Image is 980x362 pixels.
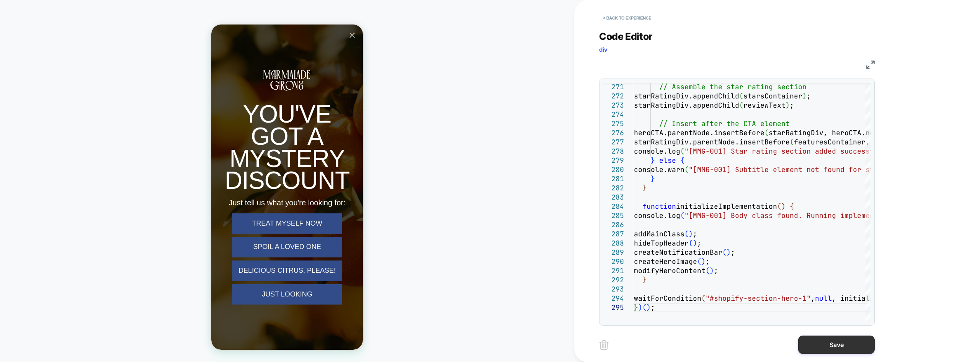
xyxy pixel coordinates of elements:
[634,303,638,312] span: }
[603,183,624,193] div: 282
[634,257,697,266] span: createHeroImage
[603,257,624,266] div: 290
[136,6,145,15] div: Close popup
[781,202,786,211] span: )
[731,248,735,257] span: ;
[701,294,706,303] span: (
[701,257,706,266] span: )
[638,303,642,312] span: )
[603,220,624,229] div: 286
[13,123,138,167] p: Mystery Discount
[689,165,899,174] span: "[MMG-001] Subtitle element not found for star rat
[697,239,701,247] span: ;
[798,336,875,354] button: Save
[603,110,624,119] div: 274
[52,45,100,67] img: Logo
[815,294,832,303] span: null
[634,294,701,303] span: waitForCondition
[603,248,624,257] div: 289
[651,156,655,165] span: }
[13,79,138,123] p: You've Got A
[603,147,624,156] div: 278
[651,303,655,312] span: ;
[603,165,624,174] div: 280
[764,128,769,137] span: (
[743,101,786,110] span: reviewText
[659,156,676,165] span: else
[697,257,701,266] span: (
[659,82,807,91] span: // Assemble the star rating section
[722,248,727,257] span: (
[634,239,689,247] span: hideTopHeader
[603,174,624,183] div: 281
[680,211,684,220] span: (
[603,239,624,248] div: 288
[599,46,608,53] span: div
[689,239,693,247] span: (
[727,248,731,257] span: )
[634,229,684,238] span: addMainClass
[739,92,743,100] span: (
[651,174,655,183] span: }
[603,294,624,303] div: 294
[790,138,794,146] span: (
[599,31,653,42] span: Code Editor
[603,229,624,239] div: 287
[786,101,790,110] span: )
[603,211,624,220] div: 285
[684,211,895,220] span: "[MMG-001] Body class found. Running implementatio
[790,101,794,110] span: ;
[21,260,131,280] button: Just Looking
[676,202,777,211] span: initializeImplementation
[790,202,794,211] span: {
[603,101,624,110] div: 273
[21,212,131,233] button: Spoil A Loved One
[866,61,875,69] img: fullscreen
[634,138,790,146] span: starRatingDiv.parentNode.insertBefore
[743,92,802,100] span: starsContainer
[634,92,739,100] span: starRatingDiv.appendChild
[603,303,624,312] div: 295
[706,294,811,303] span: "#shopify-section-hero-1"
[634,165,684,174] span: console.warn
[603,128,624,138] div: 276
[603,138,624,147] div: 277
[739,101,743,110] span: (
[684,165,689,174] span: (
[802,92,807,100] span: )
[634,128,764,137] span: heroCTA.parentNode.insertBefore
[693,239,697,247] span: )
[710,266,714,275] span: )
[684,229,689,238] span: (
[794,138,979,146] span: featuresContainer, starRatingDiv.nextSibling
[603,266,624,275] div: 291
[603,156,624,165] div: 279
[642,183,647,192] span: }
[693,229,697,238] span: ;
[603,119,624,128] div: 275
[807,92,811,100] span: ;
[706,266,710,275] span: (
[680,156,684,165] span: {
[603,92,624,101] div: 272
[642,202,676,211] span: function
[603,275,624,285] div: 292
[634,147,680,156] span: console.log
[603,285,624,294] div: 293
[811,294,815,303] span: ,
[603,193,624,202] div: 283
[680,147,684,156] span: (
[603,202,624,211] div: 284
[634,248,722,257] span: createNotificationBar
[642,275,647,284] span: }
[17,174,134,183] p: Just tell us what you're looking for:
[706,257,710,266] span: ;
[599,12,655,24] button: < Back to experience
[599,340,609,350] img: delete
[634,211,680,220] span: console.log
[769,128,912,137] span: starRatingDiv, heroCTA.nextSibling
[714,266,718,275] span: ;
[777,202,781,211] span: (
[21,236,131,257] button: Delicious Citrus, Please!
[832,294,941,303] span: , initializeImplementation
